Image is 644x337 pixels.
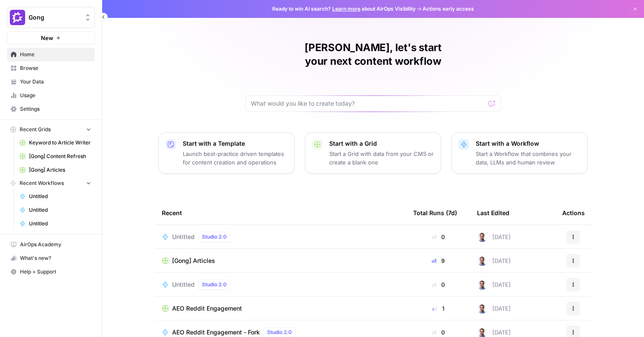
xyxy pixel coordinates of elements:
[162,232,400,242] a: UntitledStudio 2.0
[477,232,487,242] img: bf076u973kud3p63l3g8gndu11n6
[413,233,463,241] div: 0
[172,256,215,265] span: [Gong] Articles
[172,328,260,337] span: AEO Reddit Engagement - Fork
[7,7,95,28] button: Workspace: Gong
[172,280,195,289] span: Untitled
[16,136,95,150] a: Keyword to Article Writer
[20,126,51,133] span: Recent Grids
[451,132,588,174] button: Start with a WorkflowStart a Workflow that combines your data, LLMs and human review
[29,193,91,200] span: Untitled
[16,190,95,203] a: Untitled
[16,163,95,177] a: [Gong] Articles
[7,48,95,61] a: Home
[7,102,95,116] a: Settings
[162,256,400,265] a: [Gong] Articles
[477,303,511,314] div: [DATE]
[20,92,91,99] span: Usage
[162,201,400,225] div: Recent
[7,265,95,279] button: Help + Support
[29,13,80,22] span: Gong
[10,10,25,25] img: Gong Logo
[20,78,91,86] span: Your Data
[7,32,95,44] button: New
[172,304,242,313] span: AEO Reddit Engagement
[7,123,95,136] button: Recent Grids
[245,41,501,68] h1: [PERSON_NAME], let's start your next content workflow
[202,233,227,241] span: Studio 2.0
[20,64,91,72] span: Browse
[7,61,95,75] a: Browse
[7,75,95,89] a: Your Data
[158,132,295,174] button: Start with a TemplateLaunch best-practice driven templates for content creation and operations
[20,241,91,248] span: AirOps Academy
[413,328,463,337] div: 0
[413,304,463,313] div: 1
[423,5,474,13] span: Actions early access
[477,279,511,290] div: [DATE]
[413,256,463,265] div: 9
[272,5,416,13] span: Ready to win AI search? about AirOps Visibility
[329,139,434,148] p: Start with a Grid
[477,303,487,314] img: bf076u973kud3p63l3g8gndu11n6
[183,150,287,167] p: Launch best-practice driven templates for content creation and operations
[305,132,441,174] button: Start with a GridStart a Grid with data from your CMS or create a blank one
[29,139,91,147] span: Keyword to Article Writer
[413,201,457,225] div: Total Runs (7d)
[16,150,95,163] a: [Gong] Content Refresh
[41,34,53,42] span: New
[413,280,463,289] div: 0
[7,252,95,265] div: What's new?
[29,166,91,174] span: [Gong] Articles
[162,279,400,290] a: UntitledStudio 2.0
[329,150,434,167] p: Start a Grid with data from your CMS or create a blank one
[20,105,91,113] span: Settings
[562,201,585,225] div: Actions
[476,150,581,167] p: Start a Workflow that combines your data, LLMs and human review
[202,281,227,288] span: Studio 2.0
[16,217,95,230] a: Untitled
[162,304,400,313] a: AEO Reddit Engagement
[332,6,360,12] a: Learn more
[477,256,487,266] img: bf076u973kud3p63l3g8gndu11n6
[477,256,511,266] div: [DATE]
[251,99,485,108] input: What would you like to create today?
[7,89,95,102] a: Usage
[7,251,95,265] button: What's new?
[267,328,292,336] span: Studio 2.0
[20,179,64,187] span: Recent Workflows
[477,279,487,290] img: bf076u973kud3p63l3g8gndu11n6
[477,201,509,225] div: Last Edited
[16,203,95,217] a: Untitled
[29,220,91,228] span: Untitled
[20,268,91,276] span: Help + Support
[7,238,95,251] a: AirOps Academy
[7,177,95,190] button: Recent Workflows
[183,139,287,148] p: Start with a Template
[476,139,581,148] p: Start with a Workflow
[20,51,91,58] span: Home
[477,232,511,242] div: [DATE]
[29,206,91,214] span: Untitled
[172,233,195,241] span: Untitled
[29,153,91,160] span: [Gong] Content Refresh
